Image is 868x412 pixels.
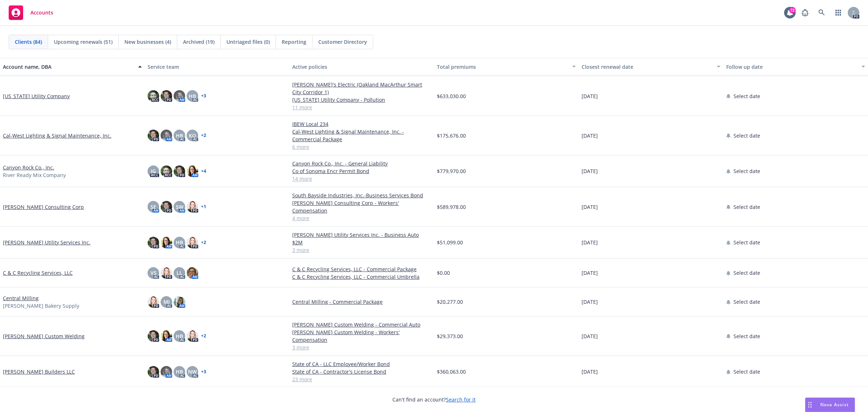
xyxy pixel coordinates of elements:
span: [DATE] [582,167,598,175]
span: Nova Assist [820,402,849,408]
div: Drag to move [805,398,814,412]
div: Service team [148,63,286,71]
span: Customer Directory [318,38,367,46]
span: [DATE] [582,92,598,100]
a: + 2 [201,334,206,338]
span: SE [150,203,156,211]
span: $633,030.00 [437,92,466,100]
span: [DATE] [582,239,598,246]
a: [PERSON_NAME] Utility Services Inc. - Business Auto [292,231,431,239]
span: Select date [733,368,760,375]
a: [PERSON_NAME]'s Electric (Oakland MacArthur Smart City Corridor 1) [292,81,431,96]
a: C & C Recycling Services, LLC - Commercial Package [292,265,431,273]
a: + 1 [201,205,206,209]
a: South Bayside Industries, Inc.-Business Services Bond [292,192,431,199]
span: [DATE] [582,203,598,211]
span: VS [150,269,157,277]
button: Total premiums [434,58,579,75]
a: 4 more [292,214,431,222]
span: Select date [733,132,760,139]
a: [PERSON_NAME] Consulting Corp [3,203,84,211]
img: photo [187,165,198,177]
span: Select date [733,203,760,211]
div: Total premiums [437,63,568,71]
img: photo [187,237,198,248]
span: Archived (19) [183,38,214,46]
span: HB [176,239,183,246]
span: Select date [733,92,760,100]
img: photo [161,90,172,102]
span: HB [176,368,183,375]
img: photo [174,165,185,177]
img: photo [187,330,198,342]
a: State of CA - LLC Employee/Worker Bond [292,360,431,368]
a: Canyon Rock Co., Inc. - General Liability [292,160,431,167]
a: 6 more [292,143,431,151]
img: photo [161,201,172,213]
span: New businesses (4) [124,38,171,46]
span: $29,373.00 [437,332,463,340]
a: [US_STATE] Utility Company [3,92,70,100]
a: + 2 [201,240,206,245]
span: HB [189,92,196,100]
img: photo [187,201,198,213]
img: photo [161,130,172,141]
span: [PERSON_NAME] Bakery Supply [3,302,79,310]
a: + 3 [201,94,206,98]
button: Service team [145,58,289,75]
span: $779,970.00 [437,167,466,175]
div: Follow up date [726,63,857,71]
a: Central Milling - Commercial Package [292,298,431,306]
span: Accounts [30,10,53,16]
span: JG [151,167,156,175]
img: photo [161,165,172,177]
a: + 2 [201,133,206,138]
span: River Ready Mix Company [3,171,66,179]
a: 11 more [292,104,431,111]
span: $20,277.00 [437,298,463,306]
a: [PERSON_NAME] Custom Welding - Commercial Auto [292,321,431,328]
span: [DATE] [582,132,598,139]
img: photo [174,90,185,102]
div: Account name, DBA [3,63,134,71]
a: 3 more [292,246,431,254]
span: Can't find an account? [392,396,476,403]
a: IBEW Local 234 [292,120,431,128]
div: Active policies [292,63,431,71]
a: Search for it [446,396,476,403]
span: [DATE] [582,269,598,277]
a: Canyon Rock Co., Inc. [3,164,54,171]
button: Nova Assist [805,398,855,412]
span: [DATE] [582,332,598,340]
img: photo [148,130,159,141]
span: Untriaged files (0) [226,38,270,46]
span: HB [176,332,183,340]
button: Closest renewal date [579,58,723,75]
a: Search [814,5,829,20]
span: Select date [733,167,760,175]
a: [PERSON_NAME] Builders LLC [3,368,75,375]
span: KO [189,132,196,139]
a: [PERSON_NAME] Utility Services Inc. [3,239,90,246]
span: $589,978.00 [437,203,466,211]
img: photo [161,267,172,279]
a: [US_STATE] Utility Company - Pollution [292,96,431,104]
a: [PERSON_NAME] Consulting Corp - Workers' Compensation [292,199,431,214]
img: photo [174,296,185,308]
div: 72 [789,7,796,13]
span: Select date [733,269,760,277]
a: Switch app [831,5,846,20]
a: 23 more [292,375,431,383]
span: HB [176,132,183,139]
a: + 3 [201,370,206,374]
img: photo [148,366,159,378]
a: Cal-West Lighting & Signal Maintenance, Inc. - Commercial Package [292,128,431,143]
span: Upcoming renewals (51) [54,38,112,46]
span: SW [176,203,183,211]
span: $51,099.00 [437,239,463,246]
